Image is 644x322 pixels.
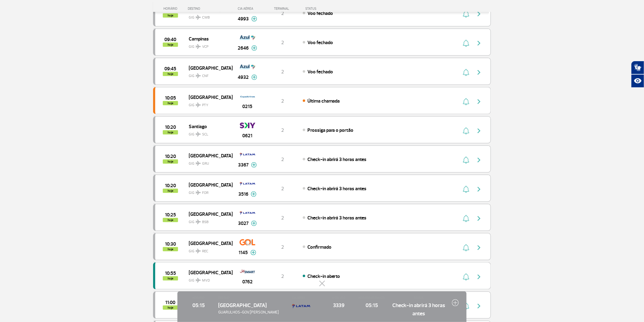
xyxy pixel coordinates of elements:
div: Plugin de acessibilidade da Hand Talk. [631,61,644,88]
span: [GEOGRAPHIC_DATA] [189,152,228,159]
span: HORÁRIO ESTIMADO [359,296,386,300]
img: seta-direita-painel-voo.svg [475,98,483,105]
span: FOR [202,190,208,196]
img: destiny_airplane.svg [196,249,201,254]
span: 2025-08-26 09:45:00 [165,67,177,71]
span: 0621 [243,132,253,139]
span: Nº DO VOO [325,296,352,300]
span: PTY [202,103,208,108]
span: 2025-08-26 10:05:00 [165,96,176,100]
span: hoje [163,101,178,105]
span: GIG [189,70,228,79]
span: 2 [281,98,284,104]
img: seta-direita-painel-voo.svg [475,127,483,135]
span: Check-in aberto [307,273,340,279]
span: REC [202,249,208,254]
span: 2 [281,127,284,133]
img: seta-direita-painel-voo.svg [475,244,483,251]
span: GIG [189,216,228,225]
div: CIA AÉREA [232,7,263,11]
span: Check-in abrirá 3 horas antes [307,186,367,192]
span: GUARULHOS-GOV. [PERSON_NAME] [218,310,286,315]
span: BSB [202,219,208,225]
span: Campinas [189,35,228,43]
span: hoje [163,13,178,18]
span: Santiago [189,122,228,130]
span: 2 [281,69,284,75]
img: destiny_airplane.svg [196,278,201,283]
span: hoje [163,276,178,281]
img: mais-info-painel-voo.svg [251,162,257,168]
span: 3027 [238,220,249,227]
img: destiny_airplane.svg [196,73,201,78]
img: sino-painel-voo.svg [463,40,469,47]
span: GIG [189,187,228,196]
img: destiny_airplane.svg [196,15,201,20]
img: destiny_airplane.svg [196,219,201,224]
span: GIG [189,128,228,137]
span: 2 [281,10,284,16]
span: hoje [163,43,178,47]
span: hoje [163,247,178,251]
img: sino-painel-voo.svg [463,186,469,193]
img: destiny_airplane.svg [196,103,201,107]
img: mais-info-painel-voo.svg [251,45,257,51]
img: destiny_airplane.svg [196,161,201,166]
span: GIG [189,99,228,108]
span: GIG [189,245,228,254]
img: seta-direita-painel-voo.svg [475,186,483,193]
span: CWB [202,15,210,20]
span: hoje [163,130,178,135]
span: 4932 [238,74,249,81]
span: hoje [163,159,178,164]
span: 05:15 [359,301,386,309]
div: TERMINAL [263,7,302,11]
span: Confirmado [307,244,331,250]
span: SCL [202,132,208,137]
button: Abrir recursos assistivos. [631,74,644,88]
div: STATUS [302,7,352,11]
span: Check-in abrirá 3 horas antes [307,156,367,163]
span: Check-in abrirá 3 horas antes [392,301,446,317]
span: STATUS [392,296,446,300]
span: 2025-08-26 09:40:00 [165,37,177,42]
span: 2 [281,273,284,279]
span: MVD [202,278,210,283]
span: [GEOGRAPHIC_DATA] [189,210,228,218]
span: 2646 [238,44,249,52]
img: seta-direita-painel-voo.svg [475,156,483,164]
img: sino-painel-voo.svg [463,244,469,251]
span: 2 [281,40,284,46]
span: 2025-08-26 10:20:00 [165,184,176,188]
button: Abrir tradutor de língua de sinais. [631,61,644,74]
span: 3367 [238,161,249,169]
div: HORÁRIO [155,7,188,11]
img: mais-info-painel-voo.svg [251,75,257,80]
span: [GEOGRAPHIC_DATA] [218,302,267,309]
img: sino-painel-voo.svg [463,127,469,135]
span: hoje [163,189,178,193]
span: 2025-08-26 10:30:00 [165,242,176,246]
img: sino-painel-voo.svg [463,98,469,105]
img: sino-painel-voo.svg [463,156,469,164]
img: mais-info-painel-voo.svg [250,250,256,255]
span: Voo fechado [307,10,333,16]
span: VCP [202,44,208,50]
span: 3339 [325,301,352,309]
span: GIG [189,158,228,166]
span: hoje [163,72,178,76]
span: [GEOGRAPHIC_DATA] [189,93,228,101]
span: 2 [281,215,284,221]
span: 2025-08-26 10:20:00 [165,125,176,129]
img: seta-direita-painel-voo.svg [475,69,483,76]
span: Voo fechado [307,40,333,46]
div: DESTINO [188,7,233,11]
span: CIA AÉREA [292,296,319,300]
img: seta-direita-painel-voo.svg [475,215,483,222]
img: seta-direita-painel-voo.svg [475,40,483,47]
span: Voo fechado [307,69,333,75]
img: destiny_airplane.svg [196,44,201,49]
span: [GEOGRAPHIC_DATA] [189,268,228,276]
img: mais-info-painel-voo.svg [251,221,257,226]
span: 05:15 [185,301,212,309]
